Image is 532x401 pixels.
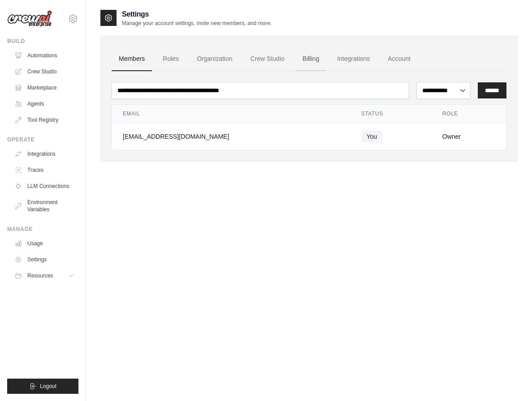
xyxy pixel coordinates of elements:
[432,105,506,123] th: Role
[11,269,78,283] button: Resources
[11,179,78,193] a: LLM Connections
[7,38,78,45] div: Build
[11,97,78,111] a: Agents
[442,132,495,141] div: Owner
[11,64,78,79] a: Crew Studio
[122,20,272,27] p: Manage your account settings, invite new members, and more.
[11,48,78,63] a: Automations
[123,132,340,141] div: [EMAIL_ADDRESS][DOMAIN_NAME]
[11,163,78,177] a: Traces
[122,9,272,20] h2: Settings
[156,47,186,71] a: Roles
[7,379,78,394] button: Logout
[190,47,239,71] a: Organization
[112,105,350,123] th: Email
[11,81,78,95] a: Marketplace
[381,47,418,71] a: Account
[11,252,78,267] a: Settings
[295,47,326,71] a: Billing
[7,136,78,143] div: Operate
[40,383,56,390] span: Logout
[11,236,78,251] a: Usage
[243,47,292,71] a: Crew Studio
[330,47,377,71] a: Integrations
[7,10,52,27] img: Logo
[11,147,78,161] a: Integrations
[11,113,78,127] a: Tool Registry
[361,130,383,143] span: You
[27,272,53,279] span: Resources
[7,226,78,233] div: Manage
[112,47,152,71] a: Members
[11,195,78,217] a: Environment Variables
[350,105,432,123] th: Status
